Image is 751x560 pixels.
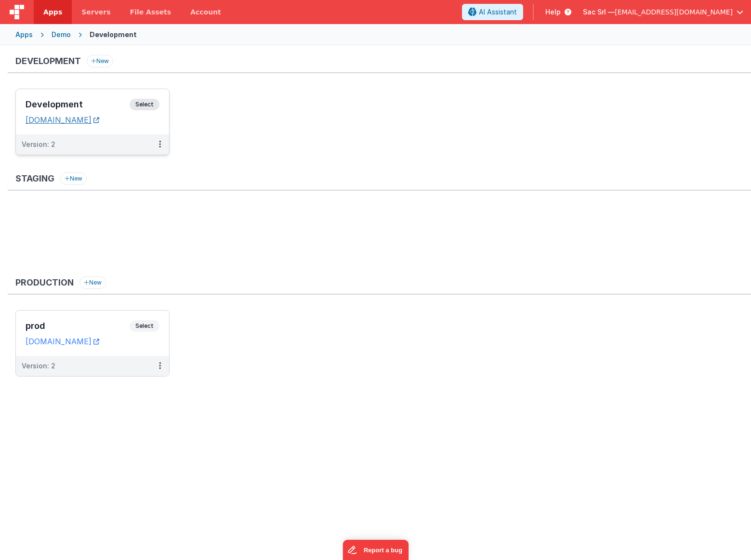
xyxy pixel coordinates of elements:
h3: Staging [15,174,54,183]
a: [DOMAIN_NAME] [26,115,99,125]
span: [EMAIL_ADDRESS][DOMAIN_NAME] [615,7,733,17]
span: Select [130,99,159,110]
button: AI Assistant [462,4,523,20]
span: Apps [43,7,62,17]
span: File Assets [130,7,171,17]
h3: Development [26,100,130,109]
div: Demo [52,30,71,39]
button: Sac Srl — [EMAIL_ADDRESS][DOMAIN_NAME] [583,7,743,17]
button: New [79,276,106,289]
iframe: Marker.io feedback button [343,540,408,560]
span: Help [545,7,561,17]
div: Version: 2 [22,140,55,149]
button: New [60,172,87,185]
div: Development [90,30,137,39]
h3: Production [15,278,74,287]
h3: Development [15,56,81,66]
span: AI Assistant [479,7,517,17]
button: New [87,55,113,67]
a: [DOMAIN_NAME] [26,337,99,346]
span: Select [130,320,159,332]
div: Version: 2 [22,361,55,371]
span: Sac Srl — [583,7,615,17]
span: Servers [81,7,110,17]
div: Apps [15,30,33,39]
h3: prod [26,321,130,331]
